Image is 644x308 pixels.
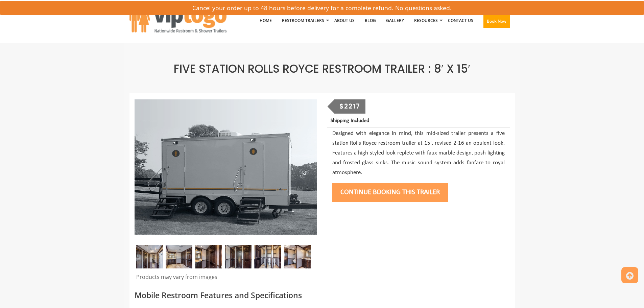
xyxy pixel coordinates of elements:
[277,3,329,38] a: Restroom Trailers
[332,129,505,178] p: Designed with elegance in mind, this mid-sized trailer presents a five station Rolls Royce restro...
[135,99,317,235] img: Full view of five station restroom trailer with two separate doors for men and women
[334,99,365,114] div: $2217
[331,116,509,125] p: Shipping Included
[254,245,281,268] img: Restroom Trailer
[332,189,448,196] a: Continue Booking this trailer
[360,3,381,38] a: Blog
[332,183,448,202] button: Continue Booking this trailer
[255,3,277,38] a: Home
[483,15,510,28] button: Book Now
[409,3,443,38] a: Resources
[329,3,360,38] a: About Us
[136,245,163,268] img: Restroom Trailer
[225,245,252,268] img: Restroom Trailer
[284,245,311,268] img: Restroom Trailer
[135,273,317,285] div: Products may vary from images
[166,245,192,268] img: Restroom trailer rental
[129,5,226,32] img: VIPTOGO
[195,245,222,268] img: Restroom Trailer
[174,61,470,77] span: Five Station Rolls Royce Restroom Trailer : 8′ x 15′
[381,3,409,38] a: Gallery
[135,291,510,300] h3: Mobile Restroom Features and Specifications
[478,3,515,42] a: Book Now
[443,3,478,38] a: Contact Us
